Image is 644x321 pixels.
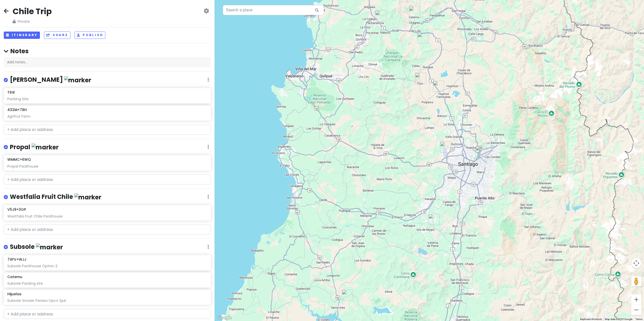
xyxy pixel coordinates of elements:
div: Add notes... [4,57,211,68]
a: Open this area in Google Maps (opens a new window) [216,314,233,321]
div: Packing Site [7,97,207,101]
div: Westfalia Fruit Chile Packhouse [7,214,207,219]
button: Zoom in [631,295,641,305]
img: Google [216,314,233,321]
div: Roger de Flor [473,144,489,159]
h6: WMMC+6WQ [7,157,31,162]
img: marker [74,193,101,201]
input: + Add place or address [4,175,211,185]
div: 74FV+WJJ [426,212,442,227]
div: Santiago Airport [438,140,453,155]
div: Subsole Packing site [7,281,207,286]
div: Propal Packhouse [7,164,207,169]
input: + Add place or address [4,225,211,235]
button: Map camera controls [631,258,641,268]
div: Hijuelas [373,8,388,23]
h6: Catemu [7,275,22,279]
h4: Subsole [10,243,63,251]
div: WMMC+6WQ [340,288,355,303]
div: 432M+78H [415,30,431,45]
span: Map data ©2025 Google [605,318,632,320]
div: Agrifrut Farm [7,114,207,119]
input: + Add place or address [4,309,211,319]
button: Publish [75,32,106,39]
h6: Tiltil [7,90,15,95]
h2: Chile Trip [13,6,52,17]
h6: Hijuelas [7,292,21,296]
div: V5J9+3GP [431,79,446,94]
span: Private [13,19,52,24]
img: marker [36,243,63,251]
button: Itinerary [4,32,40,39]
h4: Notes [4,47,211,55]
div: Catemu [407,4,422,19]
h4: Propal [10,143,59,151]
input: + Add place or address [4,125,211,135]
h6: V5J9+3GP [7,207,26,212]
a: Terms (opens in new tab) [635,318,642,320]
button: Zoom out [631,305,641,315]
img: marker [64,76,91,84]
h6: 432M+78H [7,108,27,112]
h6: 74FV+WJJ [7,257,26,262]
div: Subsole Packhouse Option 2 [7,264,207,268]
button: Drag Pegman onto the map to open Street View [631,276,641,286]
img: marker [32,143,59,151]
input: Search a place [223,5,324,15]
button: Share [44,32,70,39]
div: Tiltil [413,71,428,86]
div: Subsole Grower Persea Opco SpA [7,298,207,303]
h4: [PERSON_NAME] [10,76,91,84]
h4: Westfalia Fruit Chile [10,193,101,201]
button: Keyboard shortcuts [580,317,602,321]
